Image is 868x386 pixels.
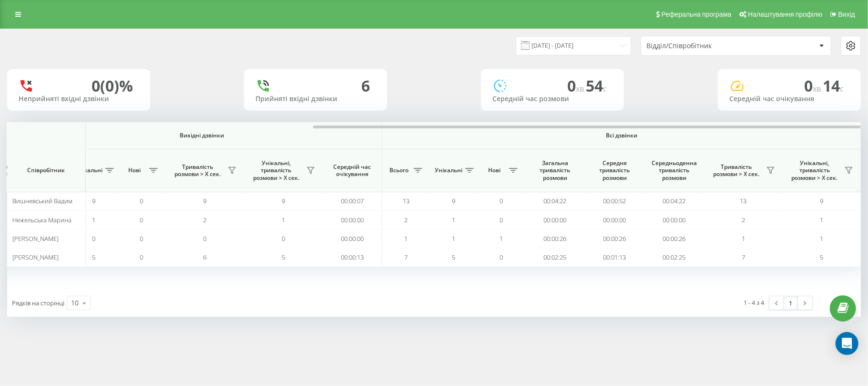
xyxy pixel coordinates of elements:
span: 5 [92,253,96,261]
span: 7 [405,253,408,261]
td: 00:00:26 [585,230,644,248]
td: 00:04:22 [644,192,704,210]
span: Нові [482,167,506,174]
span: Унікальні, тривалість розмови > Х сек. [249,159,304,182]
span: Налаштування профілю [748,10,822,18]
span: Всі дзвінки [410,132,833,139]
span: 9 [282,197,285,205]
span: 14 [823,75,844,96]
span: 1 [820,216,824,224]
span: c [840,83,844,94]
span: c [603,83,607,94]
div: 0 (0)% [92,77,133,95]
span: 13 [740,197,747,205]
span: [PERSON_NAME] [12,234,59,243]
a: 1 [784,296,798,310]
span: 1 [405,234,408,243]
td: 00:00:52 [585,192,644,210]
td: 00:00:00 [585,210,644,229]
span: 0 [92,234,96,243]
span: 1 [500,234,503,243]
span: 9 [820,197,824,205]
span: [PERSON_NAME] [12,253,59,261]
span: 13 [403,197,409,205]
span: 0 [140,197,143,205]
span: хв [813,83,823,94]
span: 9 [452,197,456,205]
span: Середньоденна тривалість розмови [652,159,697,182]
span: Нежельська Марина [12,216,71,224]
div: 6 [361,77,370,95]
span: 1 [92,216,96,224]
td: 00:02:25 [644,248,704,267]
span: Унікальні, тривалість розмови > Х сек. [787,159,842,182]
div: Середній час розмови [492,95,613,103]
td: 00:00:07 [323,192,382,210]
div: Середній час очікування [729,95,849,103]
td: 00:00:26 [644,230,704,248]
span: 0 [500,216,503,224]
span: Унікальні [435,167,462,174]
span: Всього [387,167,411,174]
td: 00:04:22 [525,192,585,210]
td: 00:00:00 [525,210,585,229]
td: 00:02:25 [525,248,585,267]
span: 0 [500,197,503,205]
span: 0 [140,216,143,224]
span: Реферальна програма [662,10,732,18]
div: Прийняті вхідні дзвінки [255,95,376,103]
td: 00:00:00 [644,210,704,229]
span: Нові [123,167,146,174]
span: Вихідні дзвінки [45,132,360,139]
div: Неприйняті вхідні дзвінки [19,95,139,103]
div: Open Intercom Messenger [836,332,858,355]
span: 0 [140,253,143,261]
span: 6 [203,253,206,261]
td: 00:00:00 [323,230,382,248]
span: 7 [742,253,745,261]
span: 1 [820,234,824,243]
span: 5 [282,253,285,261]
span: 1 [742,234,745,243]
span: 1 [452,216,456,224]
span: 2 [405,216,408,224]
td: 00:00:26 [525,230,585,248]
span: Тривалість розмови > Х сек. [170,163,225,178]
span: 0 [203,234,206,243]
span: 2 [203,216,206,224]
span: 0 [804,75,823,96]
span: 5 [452,253,456,261]
span: Співробітник [15,167,77,174]
span: Тривалість розмови > Х сек. [709,163,764,178]
span: 0 [140,234,143,243]
span: 0 [567,75,586,96]
span: Вишневський Вадим [12,197,72,205]
span: Загальна тривалість розмови [532,159,578,182]
span: Вихід [838,10,855,18]
td: 00:00:00 [323,210,382,229]
span: Рядків на сторінці [12,299,64,307]
span: хв [576,83,586,94]
span: Середня тривалість розмови [592,159,637,182]
span: 0 [282,234,285,243]
span: Середній час очікування [330,163,375,178]
span: 1 [452,234,456,243]
span: 1 [282,216,285,224]
span: 5 [820,253,824,261]
span: 9 [203,197,206,205]
td: 00:01:13 [585,248,644,267]
div: 10 [71,298,79,308]
span: 54 [586,75,607,96]
span: Унікальні [75,167,102,174]
span: 0 [500,253,503,261]
div: 1 - 4 з 4 [744,298,765,307]
div: Відділ/Співробітник [646,42,760,50]
td: 00:00:13 [323,248,382,267]
span: 2 [742,216,745,224]
span: 9 [92,197,96,205]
